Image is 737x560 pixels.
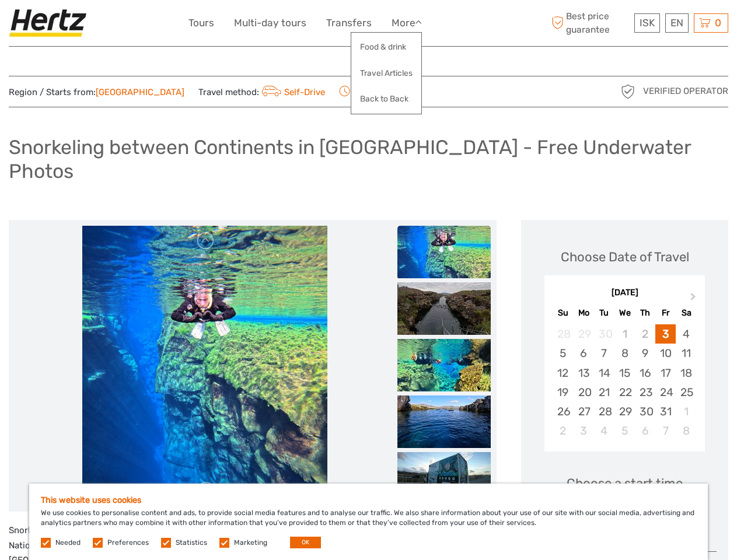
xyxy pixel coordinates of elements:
[635,324,655,344] div: Not available Thursday, October 2nd, 2025
[614,421,635,440] div: Choose Wednesday, November 5th, 2025
[188,15,214,32] a: Tours
[82,226,327,506] img: b29f87f7b6b04ba09ae33d7a6888791c_main_slider.jpeg
[574,363,594,383] div: Choose Monday, October 13th, 2025
[655,383,676,402] div: Choose Friday, October 24th, 2025
[635,383,655,402] div: Choose Thursday, October 23rd, 2025
[234,15,306,32] a: Multi-day tours
[676,402,696,421] div: Choose Saturday, November 1st, 2025
[397,226,491,278] img: b29f87f7b6b04ba09ae33d7a6888791c_slider_thumbnail.jpeg
[548,324,701,440] div: month 2025-10
[643,85,728,97] span: Verified Operator
[655,363,676,383] div: Choose Friday, October 17th, 2025
[574,324,594,344] div: Not available Monday, September 29th, 2025
[594,421,614,440] div: Choose Tuesday, November 4th, 2025
[234,538,267,548] label: Marketing
[676,383,696,402] div: Choose Saturday, October 25th, 2025
[594,383,614,402] div: Choose Tuesday, October 21st, 2025
[41,495,696,505] h5: This website uses cookies
[635,305,655,321] div: Th
[553,344,573,363] div: Choose Sunday, October 5th, 2025
[614,363,635,383] div: Choose Wednesday, October 15th, 2025
[594,344,614,363] div: Choose Tuesday, October 7th, 2025
[544,287,705,299] div: [DATE]
[549,10,631,36] span: Best price guarantee
[594,363,614,383] div: Choose Tuesday, October 14th, 2025
[553,363,573,383] div: Choose Sunday, October 12th, 2025
[9,135,728,183] h1: Snorkeling between Continents in [GEOGRAPHIC_DATA] - Free Underwater Photos
[619,82,637,101] img: verified_operator_grey_128.png
[397,282,491,335] img: d3b40e0a1dc4474ab9091fe43cc555a5_slider_thumbnail.jpeg
[640,17,655,29] span: ISK
[635,402,655,421] div: Choose Thursday, October 30th, 2025
[134,18,148,32] button: Open LiveChat chat widget
[655,421,676,440] div: Choose Friday, November 7th, 2025
[29,484,708,560] div: We use cookies to personalise content and ads, to provide social media features and to analyse ou...
[198,83,325,100] span: Travel method:
[676,305,696,321] div: Sa
[655,344,676,363] div: Choose Friday, October 10th, 2025
[574,402,594,421] div: Choose Monday, October 27th, 2025
[351,36,421,58] a: Food & drink
[614,402,635,421] div: Choose Wednesday, October 29th, 2025
[9,86,184,99] span: Region / Starts from:
[635,363,655,383] div: Choose Thursday, October 16th, 2025
[685,290,704,309] button: Next Month
[676,344,696,363] div: Choose Saturday, October 11th, 2025
[107,538,149,548] label: Preferences
[594,324,614,344] div: Not available Tuesday, September 30th, 2025
[655,324,676,344] div: Choose Friday, October 3rd, 2025
[676,421,696,440] div: Choose Saturday, November 8th, 2025
[553,421,573,440] div: Choose Sunday, November 2nd, 2025
[351,62,421,85] a: Travel Articles
[176,538,207,548] label: Statistics
[635,344,655,363] div: Choose Thursday, October 9th, 2025
[574,344,594,363] div: Choose Monday, October 6th, 2025
[290,537,321,548] button: OK
[594,305,614,321] div: Tu
[397,395,491,448] img: 784db651ae60436d9ee18a3aeba70e7b_slider_thumbnail.jpeg
[614,344,635,363] div: Choose Wednesday, October 8th, 2025
[713,17,723,29] span: 0
[635,421,655,440] div: Choose Thursday, November 6th, 2025
[553,305,573,321] div: Su
[55,538,81,548] label: Needed
[594,402,614,421] div: Choose Tuesday, October 28th, 2025
[561,248,689,266] div: Choose Date of Travel
[614,324,635,344] div: Not available Wednesday, October 1st, 2025
[259,87,325,97] a: Self-Drive
[655,305,676,321] div: Fr
[553,324,573,344] div: Not available Sunday, September 28th, 2025
[553,402,573,421] div: Choose Sunday, October 26th, 2025
[351,87,421,110] a: Back to Back
[96,87,184,97] a: [GEOGRAPHIC_DATA]
[9,9,92,37] img: Hertz
[567,474,683,492] span: Choose a start time
[665,13,689,33] div: EN
[397,452,491,505] img: 4be95a2293e94156be3e7896c1dfb877_slider_thumbnail.jpeg
[397,339,491,391] img: 015dda8b2b1e4849a3e0dbf1c3240616_slider_thumbnail.jpeg
[339,83,385,100] span: 3 hours
[574,383,594,402] div: Choose Monday, October 20th, 2025
[614,383,635,402] div: Choose Wednesday, October 22nd, 2025
[614,305,635,321] div: We
[574,421,594,440] div: Choose Monday, November 3rd, 2025
[676,363,696,383] div: Choose Saturday, October 18th, 2025
[655,402,676,421] div: Choose Friday, October 31st, 2025
[392,15,422,32] a: More
[553,383,573,402] div: Choose Sunday, October 19th, 2025
[16,20,132,30] p: We're away right now. Please check back later!
[326,15,372,32] a: Transfers
[676,324,696,344] div: Choose Saturday, October 4th, 2025
[574,305,594,321] div: Mo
